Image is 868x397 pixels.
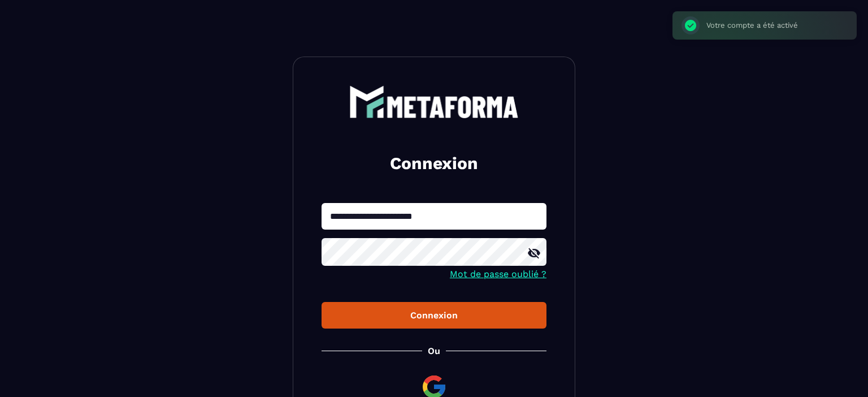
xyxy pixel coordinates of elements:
[331,310,537,321] div: Connexion
[322,302,546,329] button: Connexion
[428,346,440,356] p: Ou
[335,152,533,175] h2: Connexion
[322,85,546,118] a: logo
[349,85,519,118] img: logo
[450,269,546,279] a: Mot de passe oublié ?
